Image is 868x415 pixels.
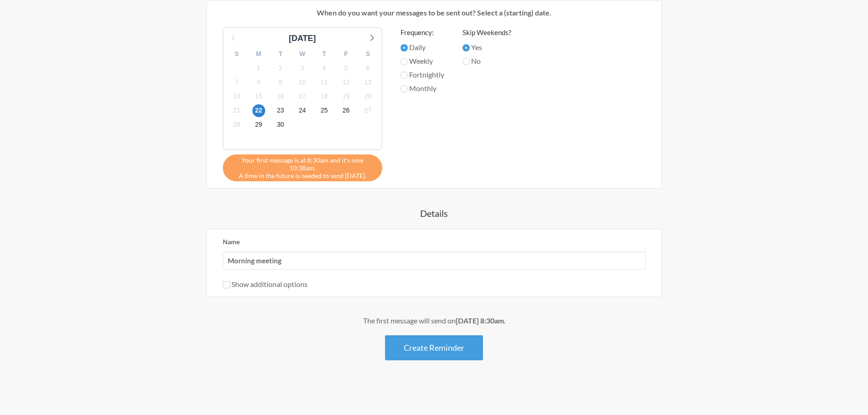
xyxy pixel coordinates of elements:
[274,61,287,74] span: Thursday, October 2, 2025
[362,90,375,103] span: Monday, October 20, 2025
[252,104,265,117] span: Wednesday, October 22, 2025
[401,83,444,94] label: Monthly
[214,7,655,18] p: When do you want your messages to be sent out? Select a (starting) date.
[340,90,353,103] span: Sunday, October 19, 2025
[362,61,375,74] span: Monday, October 6, 2025
[335,47,357,61] div: F
[340,61,353,74] span: Sunday, October 5, 2025
[401,27,444,38] label: Frequency:
[223,251,646,270] input: We suggest a 2 to 4 word name
[226,47,248,61] div: S
[223,154,382,181] div: A time in the future is needed to send [DATE].
[296,76,309,88] span: Friday, October 10, 2025
[296,90,309,103] span: Friday, October 17, 2025
[362,76,375,88] span: Monday, October 13, 2025
[296,61,309,74] span: Friday, October 3, 2025
[248,47,270,61] div: M
[230,156,375,172] span: Your first message is at 8:30am and it's now 10:38am.
[462,42,511,53] label: Yes
[274,104,287,117] span: Thursday, October 23, 2025
[252,118,265,131] span: Wednesday, October 29, 2025
[274,76,287,88] span: Thursday, October 9, 2025
[462,44,470,51] input: Yes
[170,315,699,326] div: The first message will send on .
[223,281,230,288] input: Show additional options
[462,56,511,67] label: No
[401,69,444,80] label: Fortnightly
[252,76,265,88] span: Wednesday, October 8, 2025
[462,58,470,65] input: No
[313,47,335,61] div: T
[401,72,408,79] input: Fortnightly
[401,42,444,53] label: Daily
[274,118,287,131] span: Thursday, October 30, 2025
[270,47,292,61] div: T
[340,76,353,88] span: Sunday, October 12, 2025
[292,47,313,61] div: W
[231,118,243,131] span: Tuesday, October 28, 2025
[401,58,408,65] input: Weekly
[274,90,287,103] span: Thursday, October 16, 2025
[252,61,265,74] span: Wednesday, October 1, 2025
[401,56,444,67] label: Weekly
[318,104,331,117] span: Saturday, October 25, 2025
[231,90,243,103] span: Tuesday, October 14, 2025
[340,104,353,117] span: Sunday, October 26, 2025
[318,61,331,74] span: Saturday, October 4, 2025
[231,104,243,117] span: Tuesday, October 21, 2025
[362,104,375,117] span: Monday, October 27, 2025
[170,207,699,220] h4: Details
[456,316,504,325] strong: [DATE] 8:30am
[231,76,243,88] span: Tuesday, October 7, 2025
[318,90,331,103] span: Saturday, October 18, 2025
[318,76,331,88] span: Saturday, October 11, 2025
[285,32,320,45] div: [DATE]
[462,27,511,38] label: Skip Weekends?
[357,47,379,61] div: S
[385,335,483,360] button: Create Reminder
[223,280,308,288] label: Show additional options
[401,85,408,92] input: Monthly
[252,90,265,103] span: Wednesday, October 15, 2025
[223,238,240,246] label: Name
[296,104,309,117] span: Friday, October 24, 2025
[401,44,408,51] input: Daily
